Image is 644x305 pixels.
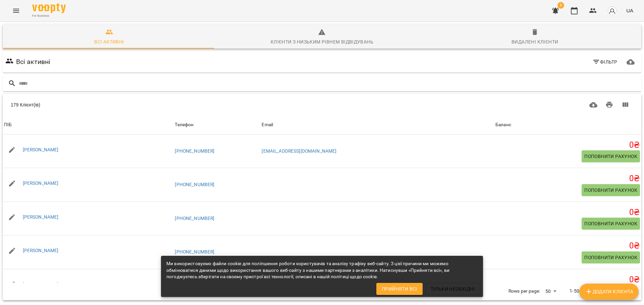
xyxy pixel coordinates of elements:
[584,253,637,261] span: Поповнити рахунок
[543,287,559,296] div: 50
[175,148,214,154] a: [PHONE_NUMBER]
[582,218,640,230] button: Поповнити рахунок
[175,249,214,254] a: [PHONE_NUMBER]
[23,282,59,287] a: [PERSON_NAME]
[262,121,273,129] div: Sort
[584,186,637,194] span: Поповнити рахунок
[584,152,637,160] span: Поповнити рахунок
[601,97,618,113] button: Друк
[23,147,59,152] a: [PERSON_NAME]
[582,251,640,263] button: Поповнити рахунок
[585,288,633,296] span: Додати клієнта
[495,121,511,129] div: Баланс
[175,121,259,129] span: Телефон
[512,38,558,46] div: Видалені клієнти
[431,285,475,293] span: Тільки необхідні
[579,284,639,300] button: Додати клієнта
[495,173,640,184] h5: 0 ₴
[262,121,493,129] span: Email
[4,121,12,129] div: ПІБ
[4,121,172,129] span: ПІБ
[607,6,617,15] img: avatar_s.png
[592,58,618,66] span: Фільтр
[175,216,214,221] a: [PHONE_NUMBER]
[23,180,59,186] a: [PERSON_NAME]
[175,182,214,187] a: [PHONE_NUMBER]
[11,101,313,108] div: 179 Клієнт(ів)
[23,214,59,220] a: [PERSON_NAME]
[495,207,640,218] h5: 0 ₴
[262,148,336,154] a: [EMAIL_ADDRESS][DOMAIN_NAME]
[626,7,633,14] span: UA
[32,14,66,18] span: For Business
[32,3,66,13] img: Voopty Logo
[175,121,194,129] div: Sort
[175,121,194,129] div: Телефон
[495,140,640,150] h5: 0 ₴
[585,97,601,113] button: Завантажити CSV
[382,285,417,293] span: Прийняти всі
[570,288,594,295] p: 1-50 of 179
[262,121,273,129] div: Email
[582,184,640,196] button: Поповнити рахунок
[3,94,641,116] div: Table Toolbar
[495,241,640,251] h5: 0 ₴
[271,38,373,46] div: Клієнти з низьким рівнем відвідувань
[8,3,24,19] button: Menu
[557,2,564,9] span: 6
[495,275,640,285] h5: 0 ₴
[94,38,124,46] div: Всі активні
[582,150,640,162] button: Поповнити рахунок
[16,57,51,67] h6: Всі активні
[23,248,59,253] a: [PERSON_NAME]
[624,4,636,17] button: UA
[495,121,640,129] span: Баланс
[508,288,540,295] p: Rows per page:
[166,258,478,283] div: Ми використовуємо файли cookie для поліпшення роботи користувачів та аналізу трафіку веб-сайту. З...
[584,220,637,228] span: Поповнити рахунок
[425,283,480,295] button: Тільки необхідні
[376,283,423,295] button: Прийняти всі
[590,56,620,68] button: Фільтр
[495,121,511,129] div: Sort
[4,121,12,129] div: Sort
[617,97,633,113] button: Вигляд колонок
